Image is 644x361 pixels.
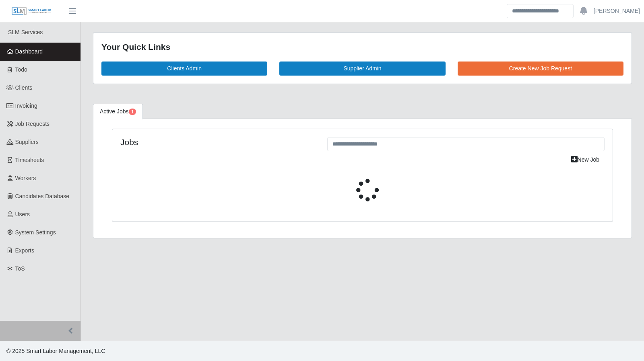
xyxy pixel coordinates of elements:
span: Candidates Database [15,193,70,199]
h4: Jobs [120,137,315,147]
span: © 2025 Smart Labor Management, LLC [6,348,105,354]
a: Active Jobs [93,104,143,119]
a: New Job [566,153,605,167]
span: Exports [15,247,34,254]
a: Create New Job Request [458,62,623,76]
span: Suppliers [15,139,39,145]
span: System Settings [15,229,56,236]
span: Timesheets [15,157,44,163]
input: Search [507,4,574,18]
div: Your Quick Links [101,41,623,53]
span: ToS [15,265,25,272]
span: Users [15,211,30,217]
img: SLM Logo [11,7,52,16]
a: Supplier Admin [279,62,445,76]
span: Clients [15,84,33,91]
span: SLM Services [8,29,43,35]
span: Dashboard [15,48,43,55]
span: Workers [15,175,36,181]
a: [PERSON_NAME] [594,7,640,15]
span: Pending Jobs [129,109,136,115]
span: Invoicing [15,103,37,109]
span: Todo [15,66,27,73]
a: Clients Admin [101,62,267,76]
span: Job Requests [15,121,50,127]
